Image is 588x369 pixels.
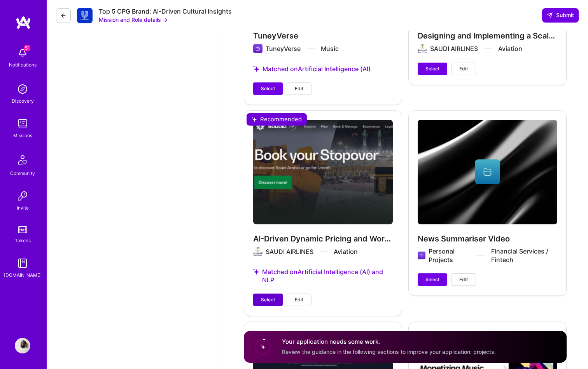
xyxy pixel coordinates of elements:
[15,255,30,271] img: guide book
[459,65,468,72] span: Edit
[425,65,439,72] span: Select
[15,81,30,97] img: discovery
[84,46,134,51] div: Keywords nach Traffic
[253,82,283,95] button: Select
[40,46,57,51] div: Domain
[15,116,30,131] img: teamwork
[547,12,553,18] i: icon SendLight
[99,7,232,16] div: Top 5 CPG Brand: AI-Driven Cultural Insights
[13,131,32,140] div: Missions
[4,271,42,279] div: [DOMAIN_NAME]
[295,85,303,92] span: Edit
[282,348,496,355] span: Review the guidance in the following sections to improve your application: projects.
[261,85,275,92] span: Select
[15,188,30,204] img: Invite
[12,20,19,26] img: website_grey.svg
[418,273,447,286] button: Select
[253,294,283,306] button: Select
[76,45,82,51] img: tab_keywords_by_traffic_grey.svg
[418,63,447,75] button: Select
[542,8,579,22] button: Submit
[22,12,38,19] div: v 4.0.25
[13,150,32,169] img: Community
[17,204,29,212] div: Invite
[15,236,31,245] div: Tokens
[15,45,30,61] img: bell
[20,20,86,26] div: Domain: [DOMAIN_NAME]
[451,63,476,75] button: Edit
[287,294,311,306] button: Edit
[31,45,38,51] img: tab_domain_overview_orange.svg
[282,338,496,346] h4: Your application needs some work.
[10,169,35,177] div: Community
[16,16,31,30] img: logo
[15,338,30,353] img: User Avatar
[261,296,275,303] span: Select
[60,12,66,19] i: icon LeftArrowDark
[12,97,34,105] div: Discovery
[12,12,19,19] img: logo_orange.svg
[77,8,93,23] img: Company Logo
[24,45,30,51] span: 51
[295,296,303,303] span: Edit
[287,82,311,95] button: Edit
[18,226,27,233] img: tokens
[13,338,32,353] a: User Avatar
[9,61,37,69] div: Notifications
[425,276,439,283] span: Select
[547,11,574,19] span: Submit
[99,16,168,24] button: Mission and Role details →
[459,276,468,283] span: Edit
[451,273,476,286] button: Edit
